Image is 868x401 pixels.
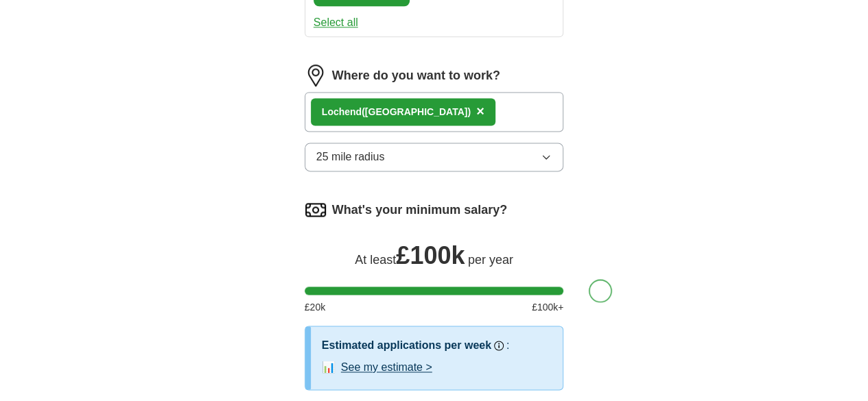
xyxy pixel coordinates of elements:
img: location.png [305,64,327,86]
label: Where do you want to work? [332,66,500,85]
button: × [476,101,484,122]
span: per year [468,253,513,267]
button: Select all [314,14,358,31]
span: 📊 [322,359,336,376]
span: £ 100k [396,241,465,269]
h3: : [506,337,509,354]
h3: Estimated applications per week [322,337,491,354]
label: What's your minimum salary? [332,201,507,219]
button: See my estimate > [341,359,432,376]
span: At least [355,253,396,267]
span: × [476,104,484,119]
img: salary.png [305,199,327,221]
span: ([GEOGRAPHIC_DATA]) [362,106,471,117]
span: 25 mile radius [316,149,385,165]
div: Lochend [322,105,471,119]
span: £ 20 k [305,300,325,315]
button: 25 mile radius [305,143,564,171]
